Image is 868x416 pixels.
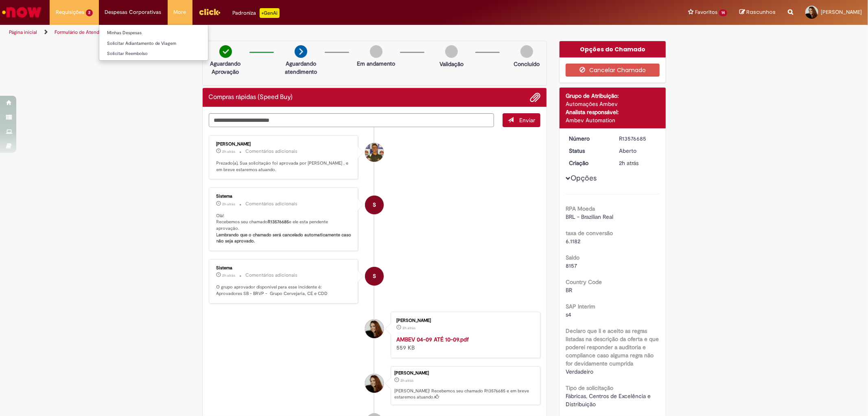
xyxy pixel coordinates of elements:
[357,59,395,68] p: Em andamento
[566,64,660,77] button: Cancelar Chamado
[566,205,595,212] b: RPA Moeda
[199,6,221,18] img: click_logo_yellow_360x200.png
[566,262,577,269] span: 8157
[520,45,533,58] img: img-circle-grey.png
[566,100,660,108] div: Automações Ambev
[281,59,321,76] p: Aguardando atendimento
[373,266,376,286] span: S
[216,160,352,173] p: Prezado(a), Sua solicitação foi aprovada por [PERSON_NAME] , e em breve estaremos atuando.
[566,392,652,408] span: Fábricas, Centros de Excelência e Distribuição
[566,384,613,392] b: Tipo de solicitação
[445,45,458,58] img: img-circle-grey.png
[295,45,307,58] img: arrow-next.png
[223,202,236,207] time: 29/09/2025 12:49:10
[56,8,84,16] span: Requisições
[619,159,638,167] time: 29/09/2025 12:48:59
[566,286,572,294] span: BR
[396,318,532,323] div: [PERSON_NAME]
[246,272,298,279] small: Comentários adicionais
[719,9,727,16] span: 14
[216,284,352,297] p: O grupo aprovador disponível para esse incidente é: Aprovadores SB - BRVP - Grupo Cervejaria, CE ...
[223,149,236,154] time: 29/09/2025 12:53:00
[365,374,384,393] div: Maria Eduarda De Melo De Mattos
[394,388,536,401] p: [PERSON_NAME]! Recebemos seu chamado R13576685 e em breve estaremos atuando.
[99,24,208,61] ul: Despesas Corporativas
[396,335,532,352] div: 559 KB
[619,159,638,167] span: 2h atrás
[566,254,579,261] b: Saldo
[216,232,353,244] b: Lembrando que o chamado será cancelado automaticamente caso não seja aprovado.
[370,45,383,58] img: img-circle-grey.png
[9,29,37,35] a: Página inicial
[566,229,613,237] b: taxa de conversão
[99,49,208,58] a: Solicitar Reembolso
[566,213,613,220] span: BRL - Brazilian Real
[566,327,659,367] b: Declaro que li e aceito as regras listadas na descrição da oferta e que poderei responder a audit...
[566,116,660,124] div: Ambev Automation
[223,202,236,207] span: 2h atrás
[209,94,293,101] h2: Compras rápidas (Speed Buy) Histórico de tíquete
[223,273,236,278] span: 2h atrás
[394,371,536,376] div: [PERSON_NAME]
[174,8,186,16] span: More
[246,200,298,207] small: Comentários adicionais
[563,134,613,143] dt: Número
[566,108,660,116] div: Analista responsável:
[365,319,384,338] div: Maria Eduarda De Melo De Mattos
[365,196,384,214] div: System
[400,378,413,383] time: 29/09/2025 12:48:59
[563,159,613,167] dt: Criação
[219,45,232,58] img: check-circle-green.png
[373,195,376,215] span: S
[439,60,464,68] p: Validação
[566,278,602,286] b: Country Code
[566,303,595,310] b: SAP Interim
[566,311,571,318] span: s4
[563,147,613,155] dt: Status
[821,9,862,15] span: [PERSON_NAME]
[619,159,657,167] div: 29/09/2025 12:48:59
[6,25,573,40] ul: Trilhas de página
[1,4,43,20] img: ServiceNow
[206,59,245,76] p: Aguardando Aprovação
[503,113,540,127] button: Enviar
[746,8,776,16] span: Rascunhos
[400,378,413,383] span: 2h atrás
[233,8,280,18] div: Padroniza
[695,8,717,16] span: Favoritos
[260,8,280,18] p: +GenAi
[105,8,162,16] span: Despesas Corporativas
[365,143,384,162] div: Vinicius Rocha
[619,147,657,155] div: Aberto
[514,60,540,68] p: Concluído
[566,238,580,245] span: 6.1182
[396,336,469,343] a: AMBEV 04-09 ATÉ 10-09.pdf
[566,368,593,375] span: Verdadeiro
[216,142,352,147] div: [PERSON_NAME]
[216,194,352,199] div: Sistema
[560,41,666,57] div: Opções do Chamado
[216,266,352,271] div: Sistema
[86,9,93,16] span: 2
[402,326,415,330] time: 29/09/2025 12:48:45
[209,366,541,405] li: Maria Eduarda De Melo De Mattos
[223,273,236,278] time: 29/09/2025 12:49:07
[365,267,384,286] div: System
[530,92,540,103] button: Adicionar anexos
[739,9,776,16] a: Rascunhos
[402,326,415,330] span: 2h atrás
[99,29,208,37] a: Minhas Despesas
[55,29,115,35] a: Formulário de Atendimento
[519,117,535,124] span: Enviar
[216,213,352,245] p: Olá! Recebemos seu chamado e ele esta pendente aprovação.
[209,113,494,127] textarea: Digite sua mensagem aqui...
[223,149,236,154] span: 2h atrás
[566,92,660,100] div: Grupo de Atribuição:
[246,148,298,155] small: Comentários adicionais
[268,219,289,225] b: R13576685
[99,39,208,48] a: Solicitar Adiantamento de Viagem
[619,134,657,143] div: R13576685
